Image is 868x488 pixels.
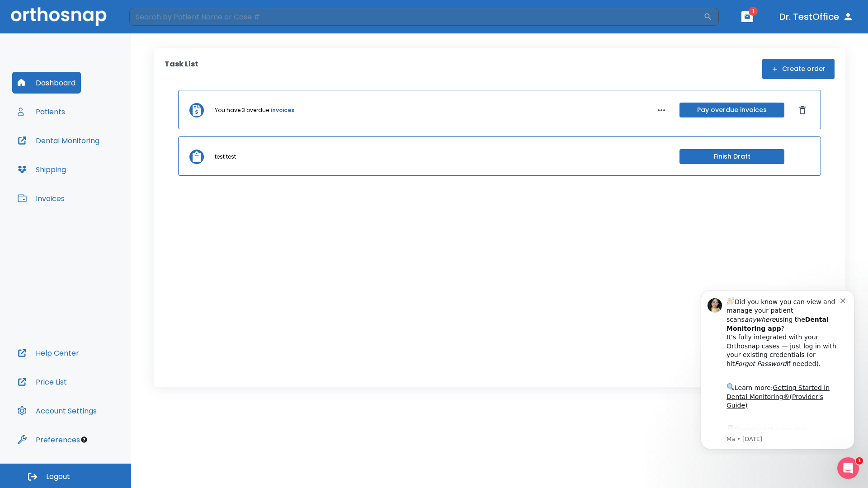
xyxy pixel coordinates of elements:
[679,103,784,117] button: Pay overdue invoices
[837,457,859,479] iframe: Intercom live chat
[271,106,294,114] a: invoices
[215,153,236,161] p: test test
[12,130,105,151] button: Dental Monitoring
[39,153,153,161] p: Message from Ma, sent 6w ago
[749,7,758,16] span: 1
[11,7,107,26] img: Orthosnap
[776,9,857,25] button: Dr. TestOffice
[687,282,868,455] iframe: Intercom notifications message
[153,14,160,21] button: Dismiss notification
[12,188,70,209] button: Invoices
[12,371,72,393] button: Price List
[12,400,102,422] button: Account Settings
[12,159,71,180] button: Shipping
[12,429,85,450] button: Preferences
[12,72,81,94] button: Dashboard
[679,149,784,164] button: Finish Draft
[39,144,120,160] a: App Store
[46,472,70,482] span: Logout
[80,436,88,444] div: Tooltip anchor
[12,342,85,364] button: Help Center
[12,101,71,122] button: Patients
[129,8,703,26] input: Search by Patient Name or Case #
[165,59,198,79] p: Task List
[39,142,153,188] div: Download the app: | ​ Let us know if you need help getting started!
[762,59,835,79] button: Create order
[215,106,269,114] p: You have 3 overdue
[795,103,810,117] button: Dismiss
[856,457,863,465] span: 1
